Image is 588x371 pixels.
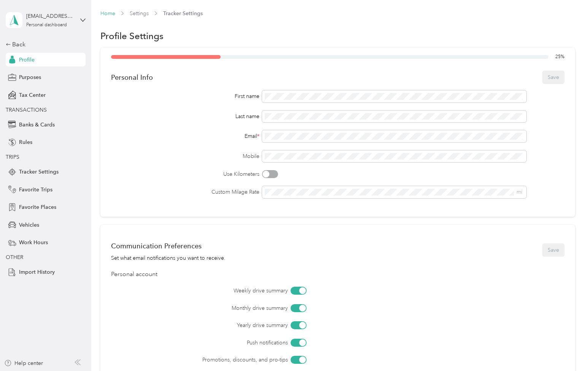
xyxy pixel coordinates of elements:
[111,254,226,262] div: Set what email notifications you want to receive.
[6,40,82,49] div: Back
[19,73,41,81] span: Purposes
[111,270,564,279] div: Personal account
[19,91,46,99] span: Tax Center
[26,12,74,20] div: [EMAIL_ADDRESS][DOMAIN_NAME]
[19,138,32,146] span: Rules
[19,268,55,276] span: Import History
[19,238,48,246] span: Work Hours
[154,356,288,364] label: Promotions, discounts, and pro-tips
[100,32,164,40] h1: Profile Settings
[6,254,23,260] span: OTHER
[19,121,55,129] span: Banks & Cards
[26,23,67,27] div: Personal dashboard
[111,152,259,160] label: Mobile
[154,321,288,329] label: Yearly drive summary
[154,287,288,295] label: Weekly drive summary
[154,339,288,347] label: Push notifications
[19,186,52,194] span: Favorite Trips
[111,132,259,140] div: Email
[111,188,259,196] label: Custom Milage Rate
[6,107,47,113] span: TRANSACTIONS
[19,168,59,176] span: Tracker Settings
[111,92,259,100] div: First name
[19,221,39,229] span: Vehicles
[163,9,203,17] span: Tracker Settings
[111,170,259,178] label: Use Kilometers
[130,10,149,17] a: Settings
[555,54,564,60] span: 25 %
[4,359,43,367] button: Help center
[111,112,259,120] div: Last name
[19,56,35,64] span: Profile
[111,73,153,81] div: Personal Info
[6,154,19,160] span: TRIPS
[154,304,288,312] label: Monthly drive summary
[516,189,522,195] span: mi
[111,242,226,250] div: Communication Preferences
[545,328,588,371] iframe: Everlance-gr Chat Button Frame
[100,10,115,17] a: Home
[19,203,56,211] span: Favorite Places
